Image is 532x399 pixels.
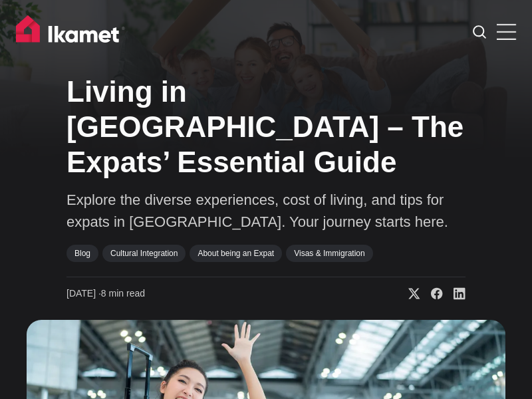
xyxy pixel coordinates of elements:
[66,245,98,262] a: Blog
[286,245,372,262] a: Visas & Immigration
[102,245,186,262] a: Cultural Integration
[66,189,465,233] p: Explore the diverse experiences, cost of living, and tips for expats in [GEOGRAPHIC_DATA]. Your j...
[16,15,125,49] img: Ikamet home
[66,288,101,299] span: [DATE] ∙
[190,245,282,262] a: About being an Expat
[443,287,465,301] a: Share on Linkedin
[66,74,465,180] h1: Living in [GEOGRAPHIC_DATA] – The Expats’ Essential Guide
[420,287,443,301] a: Share on Facebook
[398,287,420,301] a: Share on X
[66,287,145,301] time: 8 min read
